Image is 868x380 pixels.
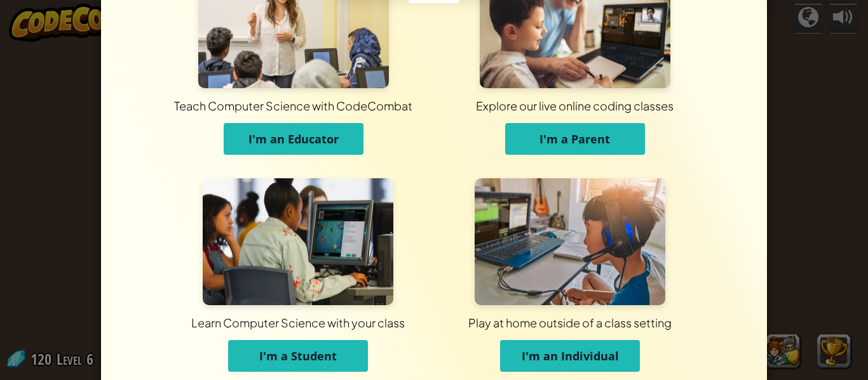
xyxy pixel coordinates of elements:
button: I'm a Parent [505,123,645,155]
button: I'm an Individual [500,340,640,372]
span: I'm a Parent [539,131,610,147]
button: I'm a Student [228,340,368,372]
span: I'm an Educator [248,131,339,147]
img: For Students [203,178,393,305]
span: I'm a Student [259,348,337,364]
img: For Individuals [475,178,665,305]
button: I'm an Educator [224,123,363,155]
span: I'm an Individual [522,348,619,364]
